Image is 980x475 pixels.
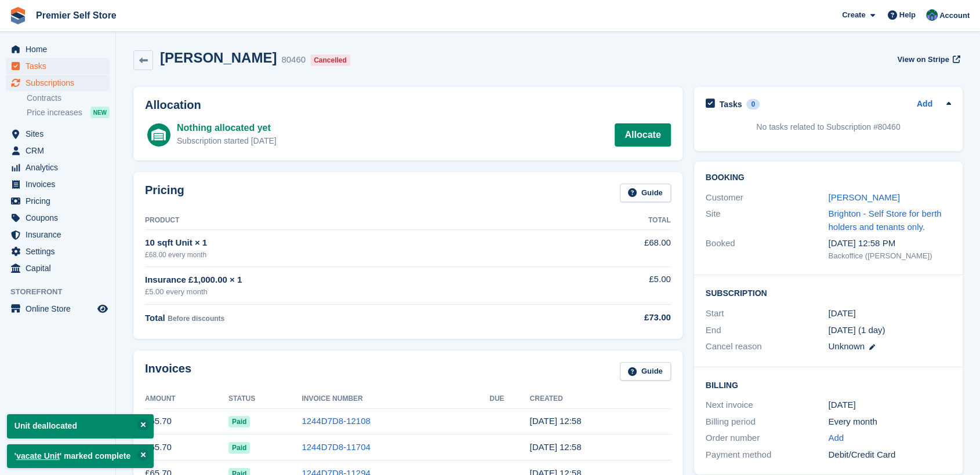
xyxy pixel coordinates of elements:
td: £68.00 [557,230,670,266]
h2: Subscription [706,287,951,298]
h2: Pricing [145,184,184,203]
h2: Booking [706,173,951,182]
h2: Billing [706,379,951,390]
p: No tasks related to Subscription #80460 [706,121,951,133]
div: Nothing allocated yet [177,121,277,135]
th: Created [529,390,670,408]
a: 1244D7D8-12108 [302,416,370,426]
div: £73.00 [557,311,670,324]
span: Help [899,9,916,21]
span: Sites [26,126,95,142]
div: Cancelled [310,54,350,66]
a: View on Stripe [892,50,963,69]
a: menu [6,260,110,276]
td: £5.00 [557,266,670,304]
div: Every month [828,415,951,429]
h2: Invoices [145,362,191,381]
a: menu [6,159,110,176]
div: Billing period [706,415,829,429]
div: £68.00 every month [145,250,557,260]
a: menu [6,75,110,91]
span: Analytics [26,159,95,176]
th: Due [489,390,529,408]
span: Home [26,41,95,57]
a: menu [6,126,110,142]
time: 2025-09-03 11:58:33 UTC [529,416,581,426]
div: [DATE] 12:58 PM [828,237,951,250]
img: stora-icon-8386f47178a22dfd0bd8f6a31ec36ba5ce8667c1dd55bd0f319d3a0aa187defe.svg [9,7,27,24]
span: Total [145,313,165,323]
span: Tasks [26,58,95,74]
a: 1244D7D8-11704 [302,442,370,452]
span: Subscriptions [26,75,95,91]
span: Coupons [26,210,95,226]
span: Create [842,9,865,21]
a: menu [6,301,110,317]
span: Pricing [26,193,95,209]
span: Before discounts [168,315,224,323]
span: View on Stripe [897,54,949,65]
span: Invoices [26,176,95,192]
span: Paid [228,416,250,427]
div: Booked [706,237,829,261]
a: Brighton - Self Store for berth holders and tenants only. [828,209,941,232]
div: Order number [706,432,829,445]
time: 2025-08-03 11:58:17 UTC [529,442,581,452]
th: Invoice Number [302,390,489,408]
div: Payment method [706,448,829,462]
span: Paid [228,442,250,454]
span: CRM [26,142,95,159]
a: Guide [620,184,671,203]
time: 2025-04-03 00:00:00 UTC [828,307,855,320]
h2: Tasks [720,99,742,109]
a: menu [6,243,110,260]
div: Customer [706,191,829,204]
div: Insurance £1,000.00 × 1 [145,273,557,287]
div: 10 sqft Unit × 1 [145,236,557,250]
th: Product [145,211,557,230]
th: Status [228,390,302,408]
td: £65.70 [145,408,228,434]
a: [PERSON_NAME] [828,192,899,202]
p: ' ' marked complete [7,444,154,468]
h2: [PERSON_NAME] [160,50,277,65]
a: Preview store [96,302,110,316]
a: menu [6,210,110,226]
a: vacate Unit [16,451,60,461]
th: Amount [145,390,228,408]
div: Backoffice ([PERSON_NAME]) [828,250,951,262]
th: Total [557,211,670,230]
a: Add [828,432,844,445]
a: menu [6,58,110,74]
div: 0 [746,99,760,109]
span: Storefront [10,286,115,298]
img: Jo Granger [926,9,938,21]
a: menu [6,142,110,159]
div: Subscription started [DATE] [177,135,277,147]
span: Price increases [27,107,82,118]
span: [DATE] (1 day) [828,325,885,335]
div: Start [706,307,829,320]
div: £5.00 every month [145,286,557,298]
a: Price increases NEW [27,106,110,119]
span: Insurance [26,226,95,243]
a: menu [6,193,110,209]
span: Unknown [828,341,865,351]
h2: Allocation [145,98,671,112]
a: Guide [620,362,671,381]
a: Premier Self Store [31,6,121,25]
span: Account [939,10,970,21]
a: menu [6,41,110,57]
div: 80460 [281,53,306,67]
div: End [706,324,829,337]
div: Debit/Credit Card [828,448,951,462]
span: Capital [26,260,95,276]
a: Allocate [615,123,670,147]
a: menu [6,226,110,243]
a: menu [6,176,110,192]
a: Contracts [27,93,110,104]
div: Next invoice [706,399,829,412]
div: Cancel reason [706,340,829,353]
td: £65.70 [145,434,228,461]
p: Unit deallocated [7,414,154,438]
